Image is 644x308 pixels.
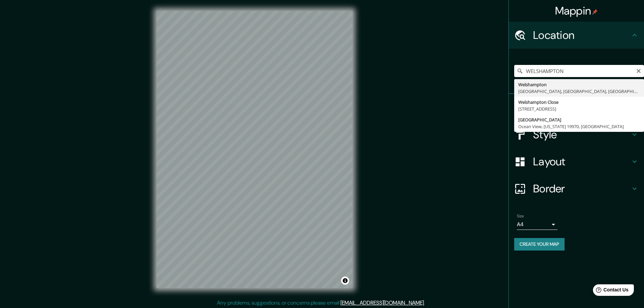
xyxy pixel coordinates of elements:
[518,88,640,95] div: [GEOGRAPHIC_DATA], [GEOGRAPHIC_DATA], [GEOGRAPHIC_DATA]
[592,9,598,15] img: pin-icon.png
[518,105,640,112] div: [STREET_ADDRESS]
[341,277,349,285] button: Toggle attribution
[340,299,424,306] a: [EMAIL_ADDRESS][DOMAIN_NAME]
[518,123,640,130] div: Ocean View, [US_STATE] 19970, [GEOGRAPHIC_DATA]
[426,299,427,307] div: .
[533,128,630,141] h4: Style
[514,65,644,77] input: Pick your city or area
[509,94,644,121] div: Pins
[555,4,598,18] h4: Mappin
[518,81,640,88] div: Welshampton
[533,28,630,42] h4: Location
[514,238,565,251] button: Create your map
[517,213,524,219] label: Size
[509,175,644,202] div: Border
[217,299,425,307] p: Any problems, suggestions, or concerns please email .
[509,148,644,175] div: Layout
[425,299,426,307] div: .
[509,22,644,49] div: Location
[533,182,630,195] h4: Border
[509,121,644,148] div: Style
[533,155,630,168] h4: Layout
[518,116,640,123] div: [GEOGRAPHIC_DATA]
[518,99,640,105] div: Welshampton Close
[584,282,637,301] iframe: Help widget launcher
[517,219,557,230] div: A4
[157,11,353,288] canvas: Map
[636,67,641,74] button: Clear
